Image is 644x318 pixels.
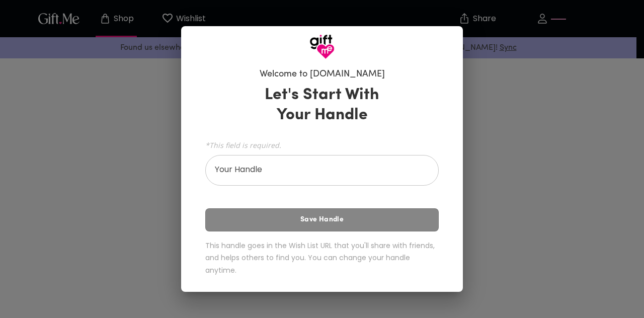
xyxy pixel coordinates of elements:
h3: Let's Start With Your Handle [252,85,392,125]
h6: This handle goes in the Wish List URL that you'll share with friends, and helps others to find yo... [205,240,439,277]
input: Your Handle [205,157,428,186]
h6: Welcome to [DOMAIN_NAME] [260,68,385,81]
span: *This field is required. [205,140,439,150]
img: GiftMe Logo [309,34,335,59]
